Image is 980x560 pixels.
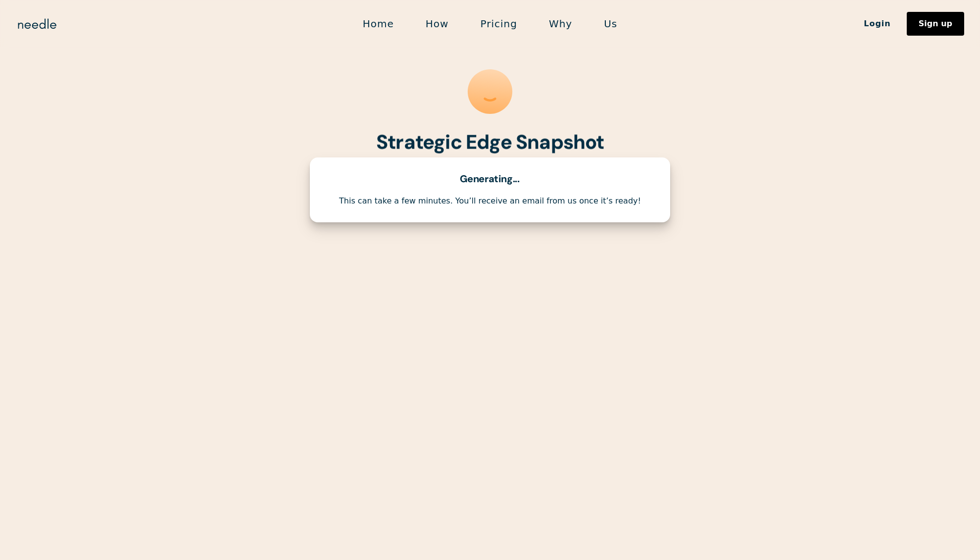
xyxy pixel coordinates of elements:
a: Pricing [464,13,533,34]
a: Sign up [907,12,964,36]
div: Generating... [460,173,521,184]
a: Why [533,13,588,34]
a: Us [588,13,633,34]
a: How [410,13,465,34]
div: Sign up [919,20,952,28]
a: Login [848,15,907,32]
div: This can take a few minutes. You’ll receive an email from us once it’s ready! [322,196,658,206]
strong: Strategic Edge Snapshot [376,129,604,155]
a: Home [347,13,410,34]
